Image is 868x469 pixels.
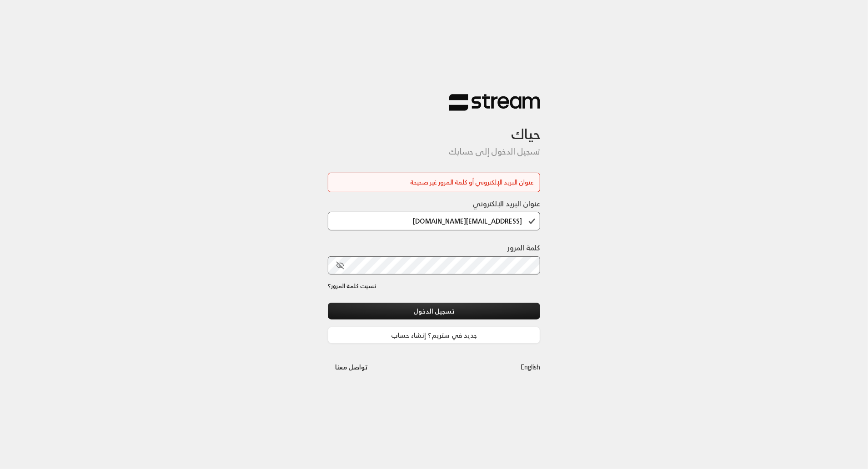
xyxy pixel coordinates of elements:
[328,303,541,319] button: تسجيل الدخول
[507,242,540,253] label: كلمة المرور
[332,258,348,273] button: toggle password visibility
[328,212,541,230] input: اكتب بريدك الإلكتروني هنا
[328,111,541,143] h3: حياك
[334,178,534,187] div: عنوان البريد الإلكتروني أو كلمة المرور غير صحيحة
[328,327,541,344] a: جديد في ستريم؟ إنشاء حساب
[328,359,376,375] button: تواصل معنا
[472,198,540,209] label: عنوان البريد الإلكتروني
[449,94,540,111] img: Stream Logo
[328,282,376,291] a: نسيت كلمة المرور؟
[328,147,541,157] h5: تسجيل الدخول إلى حسابك
[328,361,376,373] a: تواصل معنا
[521,359,540,375] a: English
